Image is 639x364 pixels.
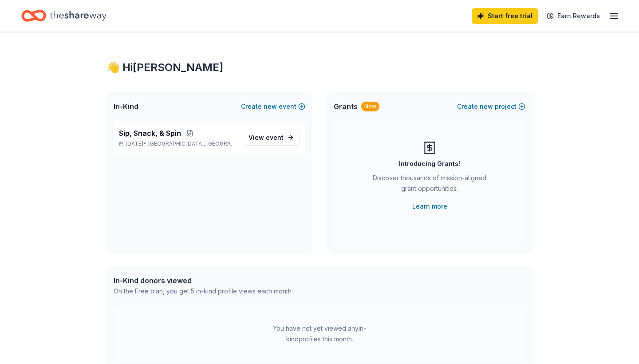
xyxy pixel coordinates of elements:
[264,101,277,112] span: new
[412,201,447,212] a: Learn more
[243,130,300,146] a: View event
[266,134,284,141] span: event
[114,275,293,286] div: In-Kind donors viewed
[106,60,532,75] div: 👋 Hi [PERSON_NAME]
[361,102,379,111] div: New
[472,8,538,24] a: Start free trial
[457,101,525,112] button: Createnewproject
[399,158,460,169] div: Introducing Grants!
[119,140,236,147] p: [DATE] •
[248,132,284,143] span: View
[369,173,490,198] div: Discover thousands of mission-aligned grant opportunities.
[148,140,236,147] span: [GEOGRAPHIC_DATA], [GEOGRAPHIC_DATA]
[241,101,305,112] button: Createnewevent
[114,101,138,112] span: In-Kind
[21,5,106,26] a: Home
[541,8,605,24] a: Earn Rewards
[264,323,375,344] div: You have not yet viewed any in-kind profiles this month.
[114,286,293,297] div: On the Free plan, you get 5 in-kind profile views each month.
[334,101,358,112] span: Grants
[119,128,181,138] span: Sip, Snack, & Spin
[480,101,493,112] span: new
